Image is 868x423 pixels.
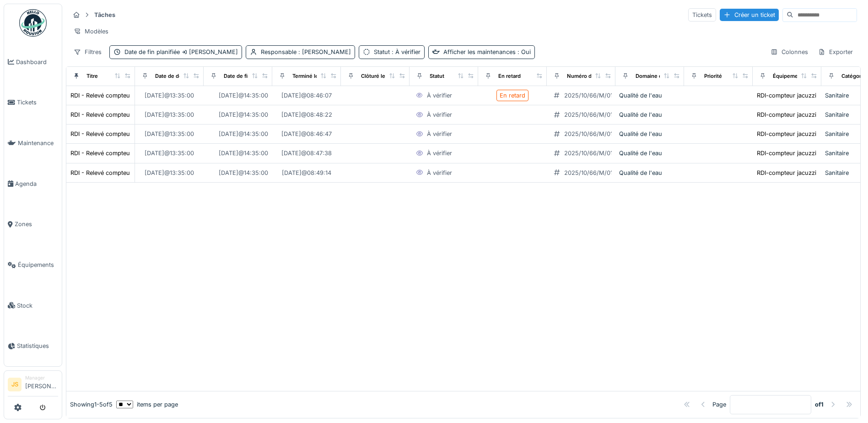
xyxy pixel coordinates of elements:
[224,72,274,80] div: Date de fin planifiée
[15,179,58,188] span: Agenda
[145,149,194,157] div: [DATE] @ 13:35:00
[443,48,531,56] div: Afficher les maintenances
[70,168,153,177] div: RDI - Relevé compteur jacuzzi
[145,130,194,138] div: [DATE] @ 13:35:00
[500,91,525,100] div: En retard
[427,149,452,157] div: À vérifier
[4,285,62,326] a: Stock
[281,130,332,138] div: [DATE] @ 08:46:47
[70,91,153,100] div: RDI - Relevé compteur jacuzzi
[180,49,238,55] span: [PERSON_NAME]
[636,72,687,80] div: Domaine d'expertise
[70,110,153,119] div: RDI - Relevé compteur jacuzzi
[619,91,680,100] div: Qualité de l'eau
[8,378,22,391] li: JS
[619,149,680,157] div: Qualité de l'eau
[15,220,58,228] span: Zones
[70,45,106,59] div: Filtres
[814,45,857,59] div: Exporter
[219,91,268,100] div: [DATE] @ 14:35:00
[4,204,62,245] a: Zones
[145,91,194,100] div: [DATE] @ 13:35:00
[70,25,113,38] div: Modèles
[757,168,816,177] div: RDI-compteur jacuzzi
[18,260,58,269] span: Équipements
[619,130,680,138] div: Qualité de l'eau
[619,110,680,119] div: Qualité de l'eau
[720,9,779,21] div: Créer un ticket
[281,110,332,119] div: [DATE] @ 08:48:22
[704,72,722,80] div: Priorité
[219,110,268,119] div: [DATE] @ 14:35:00
[70,130,153,138] div: RDI - Relevé compteur jacuzzi
[70,149,153,157] div: RDI - Relevé compteur jacuzzi
[17,342,58,350] span: Statistiques
[773,72,803,80] div: Équipement
[4,244,62,285] a: Équipements
[145,168,194,177] div: [DATE] @ 13:35:00
[427,110,452,119] div: À vérifier
[219,168,268,177] div: [DATE] @ 14:35:00
[282,168,331,177] div: [DATE] @ 08:49:14
[25,374,58,394] li: [PERSON_NAME]
[516,49,531,55] span: : Oui
[374,48,421,56] div: Statut
[19,9,47,37] img: Badge_color-CXgf-gQk.svg
[155,72,213,80] div: Date de début planifiée
[430,72,444,80] div: Statut
[261,48,351,56] div: Responsable
[567,72,610,80] div: Numéro de ticket
[390,49,421,55] span: : À vérifier
[757,110,816,119] div: RDI-compteur jacuzzi
[17,301,58,310] span: Stock
[219,149,268,157] div: [DATE] @ 14:35:00
[25,374,58,381] div: Manager
[757,91,816,100] div: RDI-compteur jacuzzi
[498,72,521,80] div: En retard
[757,130,816,138] div: RDI-compteur jacuzzi
[124,48,238,56] div: Date de fin planifiée
[361,72,385,80] div: Clôturé le
[815,400,824,409] strong: of 1
[281,91,332,100] div: [DATE] @ 08:46:07
[281,149,332,157] div: [DATE] @ 08:47:38
[70,400,113,409] div: Showing 1 - 5 of 5
[4,123,62,163] a: Maintenance
[219,130,268,138] div: [DATE] @ 14:35:00
[564,110,622,119] div: 2025/10/66/M/01916
[757,149,816,157] div: RDI-compteur jacuzzi
[766,45,812,59] div: Colonnes
[4,42,62,82] a: Dashboard
[8,374,58,396] a: JS Manager[PERSON_NAME]
[427,168,452,177] div: À vérifier
[564,130,622,138] div: 2025/10/66/M/01914
[688,8,716,22] div: Tickets
[16,58,58,66] span: Dashboard
[17,98,58,107] span: Tickets
[4,82,62,123] a: Tickets
[91,11,119,19] strong: Tâches
[564,91,624,100] div: 2025/10/66/M/01904
[145,110,194,119] div: [DATE] @ 13:35:00
[86,72,98,80] div: Titre
[564,149,622,157] div: 2025/10/66/M/01915
[427,130,452,138] div: À vérifier
[18,139,58,147] span: Maintenance
[4,163,62,204] a: Agenda
[564,168,622,177] div: 2025/10/66/M/01917
[297,49,351,55] span: : [PERSON_NAME]
[116,400,178,409] div: items per page
[619,168,680,177] div: Qualité de l'eau
[427,91,452,100] div: À vérifier
[712,400,726,409] div: Page
[4,326,62,367] a: Statistiques
[292,72,318,80] div: Terminé le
